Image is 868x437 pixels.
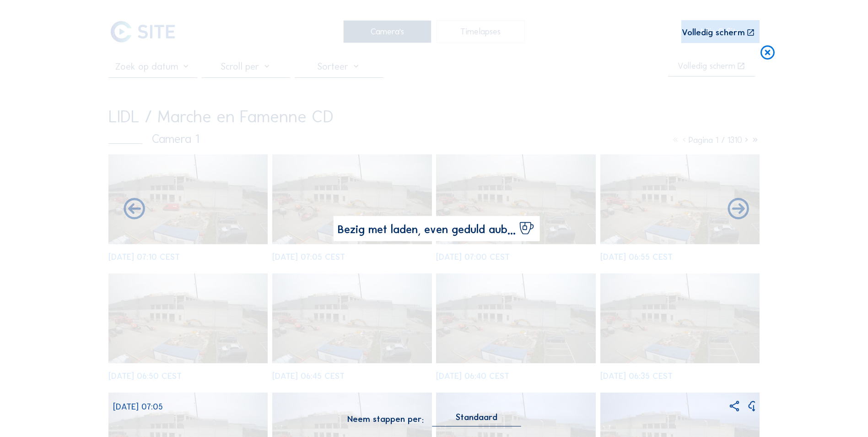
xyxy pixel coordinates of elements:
[338,224,516,235] span: Bezig met laden, even geduld aub...
[347,415,424,424] div: Neem stappen per:
[726,197,751,223] i: Back
[456,413,497,421] div: Standaard
[113,401,163,412] span: [DATE] 07:05
[682,28,745,38] div: Volledig scherm
[122,197,147,223] i: Forward
[432,413,521,426] div: Standaard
